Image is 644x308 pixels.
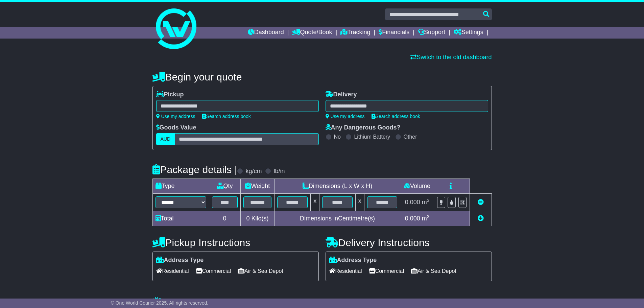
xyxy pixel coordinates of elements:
label: Any Dangerous Goods? [326,124,401,132]
td: x [355,194,364,211]
label: Address Type [156,257,204,264]
a: Search address book [202,114,251,119]
a: Tracking [340,27,370,39]
label: Goods Value [156,124,196,132]
a: Support [418,27,445,39]
td: Volume [400,179,434,194]
label: Delivery [326,91,357,98]
span: m [422,199,430,206]
a: Settings [454,27,483,39]
h4: Warranty & Insurance [152,297,492,308]
span: Air & Sea Depot [411,266,456,276]
td: x [311,194,319,211]
label: kg/cm [245,168,262,175]
a: Search address book [372,114,420,119]
span: Commercial [196,266,231,276]
label: Address Type [329,257,377,264]
td: Qty [209,179,240,194]
span: Commercial [369,266,404,276]
a: Dashboard [248,27,284,39]
td: Type [152,179,209,194]
span: Residential [329,266,362,276]
a: Use my address [326,114,365,119]
td: Kilo(s) [240,211,275,226]
a: Switch to the old dashboard [410,54,492,61]
h4: Pickup Instructions [152,237,319,248]
h4: Begin your quote [152,71,492,82]
label: lb/in [273,168,285,175]
a: Financials [379,27,409,39]
td: Dimensions in Centimetre(s) [275,211,400,226]
span: 0 [246,215,249,222]
td: Weight [240,179,275,194]
span: Residential [156,266,189,276]
span: 0.000 [405,199,420,206]
label: Other [404,134,417,140]
h4: Delivery Instructions [326,237,492,248]
a: Remove this item [478,199,484,206]
h4: Package details | [152,164,237,175]
sup: 3 [427,198,430,203]
span: 0.000 [405,215,420,222]
td: Total [152,211,209,226]
a: Quote/Book [292,27,332,39]
span: m [422,215,430,222]
a: Add new item [478,215,484,222]
sup: 3 [427,214,430,219]
label: Lithium Battery [354,134,390,140]
td: 0 [209,211,240,226]
label: Pickup [156,91,184,98]
td: Dimensions (L x W x H) [275,179,400,194]
span: © One World Courier 2025. All rights reserved. [111,300,209,306]
span: Air & Sea Depot [238,266,283,276]
label: No [334,134,341,140]
a: Use my address [156,114,195,119]
label: AUD [156,133,175,145]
